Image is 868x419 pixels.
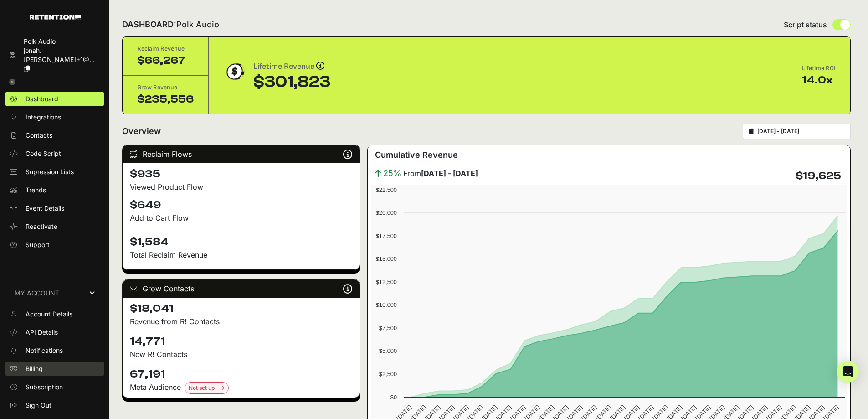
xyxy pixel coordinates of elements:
a: MY ACCOUNT [5,279,104,307]
div: Add to Cart Flow [130,212,352,223]
p: Revenue from R! Contacts [130,316,352,327]
p: Total Reclaim Revenue [130,249,352,260]
h2: DASHBOARD: [122,18,219,31]
div: Viewed Product Flow [130,181,352,192]
span: Support [26,240,50,249]
a: Sign Out [5,398,104,413]
img: dollar-coin-05c43ed7efb7bc0c12610022525b4bbbb207c7efeef5aecc26f025e68dcafac9.png [223,60,246,83]
span: Billing [26,364,43,373]
span: Reactivate [26,222,57,231]
span: Subscription [26,383,63,392]
h2: Overview [122,125,161,138]
div: Reclaim Revenue [137,44,194,53]
text: $10,000 [376,301,397,308]
text: $0 [390,394,397,401]
a: Reactivate [5,219,104,234]
h4: 67,191 [130,367,352,382]
h4: $19,625 [796,169,841,183]
div: Reclaim Flows [123,145,360,163]
a: Dashboard [5,92,104,106]
span: Contacts [26,131,52,140]
a: Trends [5,183,104,197]
h4: $649 [130,198,352,212]
a: Subscription [5,380,104,394]
h4: $18,041 [130,301,352,316]
span: Dashboard [26,94,58,103]
span: Sign Out [26,401,51,410]
div: 14.0x [802,73,836,88]
span: Code Script [26,149,61,158]
img: Retention.com [30,15,81,20]
a: Supression Lists [5,165,104,179]
text: $12,500 [376,279,397,285]
h4: $935 [130,167,352,181]
a: Account Details [5,307,104,321]
strong: [DATE] - [DATE] [421,169,478,178]
div: Grow Contacts [123,279,360,298]
div: $235,556 [137,92,194,107]
div: Lifetime ROI [802,64,836,73]
span: 25% [383,167,401,180]
h3: Cumulative Revenue [375,149,458,161]
span: Integrations [26,113,61,122]
text: $5,000 [379,347,397,354]
p: New R! Contacts [130,349,352,360]
text: $2,500 [379,371,397,378]
div: $66,267 [137,53,194,68]
text: $22,500 [376,186,397,193]
span: MY ACCOUNT [15,289,59,298]
span: Supression Lists [26,167,74,176]
span: Trends [26,186,46,195]
div: Polk Audio [24,37,100,46]
a: Contacts [5,128,104,143]
text: $20,000 [376,209,397,216]
text: $17,500 [376,233,397,239]
div: Open Intercom Messenger [837,361,859,383]
span: jonah.[PERSON_NAME]+1@... [24,47,95,63]
span: Account Details [26,310,72,319]
a: Billing [5,362,104,376]
a: Support [5,238,104,252]
span: API Details [26,328,58,337]
div: Meta Audience [130,382,352,394]
a: Code Script [5,146,104,161]
span: Notifications [26,346,63,355]
div: Grow Revenue [137,83,194,92]
h4: $1,584 [130,229,352,249]
a: API Details [5,325,104,340]
span: Event Details [26,204,64,213]
a: Polk Audio jonah.[PERSON_NAME]+1@... [5,34,104,76]
a: Integrations [5,110,104,124]
text: $15,000 [376,255,397,262]
div: $301,823 [253,73,330,91]
a: Notifications [5,343,104,358]
span: Polk Audio [176,20,219,29]
a: Event Details [5,201,104,216]
span: Script status [784,19,827,30]
text: $7,500 [379,325,397,331]
div: Lifetime Revenue [253,60,330,73]
span: From [403,168,478,179]
h4: 14,771 [130,334,352,349]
